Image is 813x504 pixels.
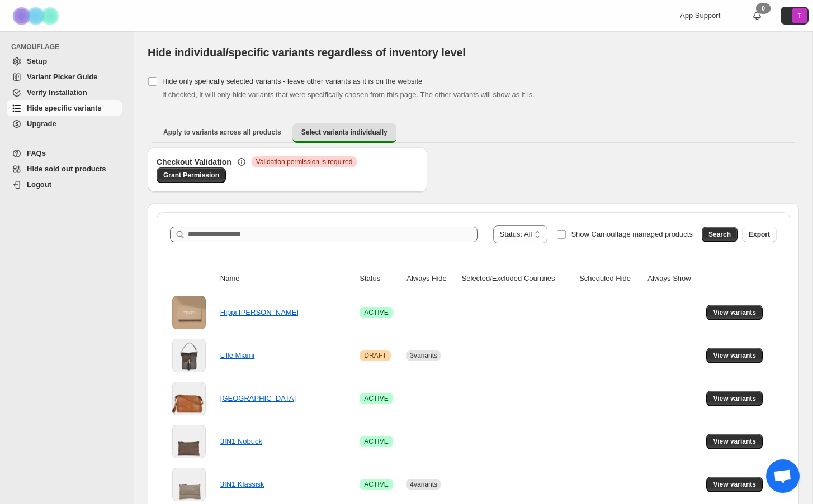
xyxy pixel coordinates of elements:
[163,171,219,180] span: Grant Permission
[766,459,800,493] div: Open chat
[157,167,226,183] a: Grant Permission
[713,351,756,360] span: View variants
[172,425,206,458] img: 3IN1 Nobuck
[364,394,388,403] span: ACTIVE
[154,123,290,141] button: Apply to variants across all products
[706,434,763,449] button: View variants
[706,348,763,363] button: View variants
[7,177,122,193] a: Logout
[27,104,102,112] span: Hide specific variants
[364,437,388,446] span: ACTIVE
[220,308,299,316] a: Hippi [PERSON_NAME]
[781,7,809,25] button: Avatar with initials T
[356,266,403,291] th: Status
[162,90,535,99] span: If checked, it will only hide variants that were specifically chosen from this page. The other va...
[792,8,807,23] span: Avatar with initials T
[7,161,122,177] a: Hide sold out products
[680,11,720,20] span: App Support
[410,352,437,359] span: 3 variants
[7,116,122,132] a: Upgrade
[163,128,281,137] span: Apply to variants across all products
[172,468,206,501] img: 3IN1 Klassisk
[27,149,46,157] span: FAQs
[644,266,703,291] th: Always Show
[576,266,644,291] th: Scheduled Hide
[751,10,763,21] a: 0
[292,123,396,143] button: Select variants individually
[157,156,231,167] h3: Checkout Validation
[410,481,437,488] span: 4 variants
[459,266,576,291] th: Selected/Excluded Countries
[27,165,106,173] span: Hide sold out products
[220,480,264,488] a: 3IN1 Klassisk
[220,394,296,402] a: [GEOGRAPHIC_DATA]
[364,480,388,489] span: ACTIVE
[706,477,763,492] button: View variants
[220,351,254,359] a: Lille Miami
[756,3,771,14] div: 0
[713,308,756,317] span: View variants
[148,46,466,59] span: Hide individual/specific variants regardless of inventory level
[713,394,756,403] span: View variants
[27,119,56,128] span: Upgrade
[27,88,87,97] span: Verify Installation
[27,180,51,189] span: Logout
[9,1,65,31] img: Camouflage
[706,391,763,406] button: View variants
[217,266,357,291] th: Name
[702,227,738,242] button: Search
[571,230,693,238] span: Show Camouflage managed products
[7,54,122,69] a: Setup
[7,146,122,161] a: FAQs
[162,77,422,85] span: Hide only spefically selected variants - leave other variants as it is on the website
[364,351,386,360] span: DRAFT
[172,339,206,372] img: Lille Miami
[7,69,122,85] a: Variant Picker Guide
[713,437,756,446] span: View variants
[27,57,47,65] span: Setup
[7,85,122,100] a: Verify Installation
[364,308,388,317] span: ACTIVE
[749,230,770,239] span: Export
[172,382,206,415] img: Barcelona
[798,12,802,19] text: T
[220,437,262,445] a: 3IN1 Nobuck
[742,227,777,242] button: Export
[301,128,387,137] span: Select variants individually
[27,73,97,81] span: Variant Picker Guide
[713,480,756,489] span: View variants
[7,100,122,116] a: Hide specific variants
[706,305,763,320] button: View variants
[256,157,353,166] span: Validation permission is required
[172,296,206,329] img: Hippi Grace Gavekort
[11,42,126,51] span: CAMOUFLAGE
[403,266,458,291] th: Always Hide
[708,230,731,239] span: Search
